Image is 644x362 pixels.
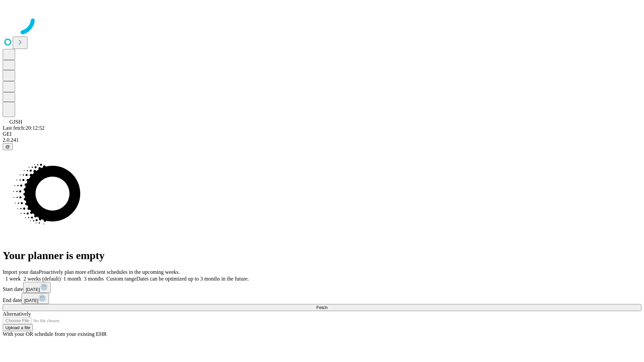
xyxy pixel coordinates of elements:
[21,293,49,304] button: [DATE]
[23,276,61,282] span: 2 weeks (default)
[3,311,31,317] span: Alternatively
[3,131,641,137] div: GEI
[23,282,51,293] button: [DATE]
[84,276,104,282] span: 3 months
[3,282,641,293] div: Start date
[3,324,33,331] button: Upload a file
[9,119,22,125] span: GJSH
[3,125,45,131] span: Last fetch: 20:12:52
[5,144,10,149] span: @
[3,269,39,275] span: Import your data
[3,304,641,311] button: Fetch
[3,137,641,143] div: 2.0.241
[63,276,81,282] span: 1 month
[3,331,107,337] span: With your OR schedule from your existing EHR
[316,305,327,310] span: Fetch
[137,276,249,282] span: Dates can be optimized up to 3 months in the future.
[5,276,21,282] span: 1 week
[3,249,641,262] h1: Your planner is empty
[39,269,180,275] span: Proactively plan more efficient schedules in the upcoming weeks.
[24,298,38,303] span: [DATE]
[106,276,136,282] span: Custom range
[3,143,13,150] button: @
[3,293,641,304] div: End date
[26,287,40,292] span: [DATE]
